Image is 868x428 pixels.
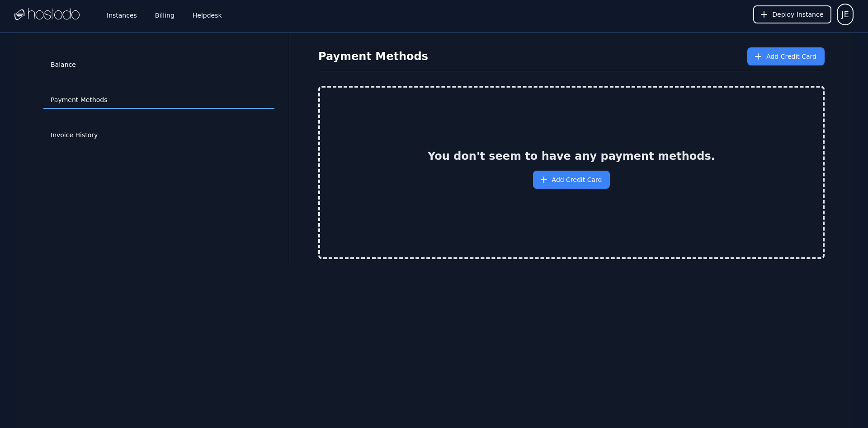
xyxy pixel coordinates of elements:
[318,49,428,64] h1: Payment Methods
[552,175,602,184] span: Add Credit Card
[428,149,715,163] h2: You don't seem to have any payment methods.
[43,56,274,74] a: Balance
[837,4,854,25] button: User menu
[533,171,610,189] button: Add Credit Card
[43,127,274,144] a: Invoice History
[766,52,816,61] span: Add Credit Card
[43,92,274,109] a: Payment Methods
[14,8,80,21] img: Logo
[753,5,831,23] button: Deploy Instance
[841,8,849,21] span: JE
[772,10,823,19] span: Deploy Instance
[747,47,825,65] button: Add Credit Card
